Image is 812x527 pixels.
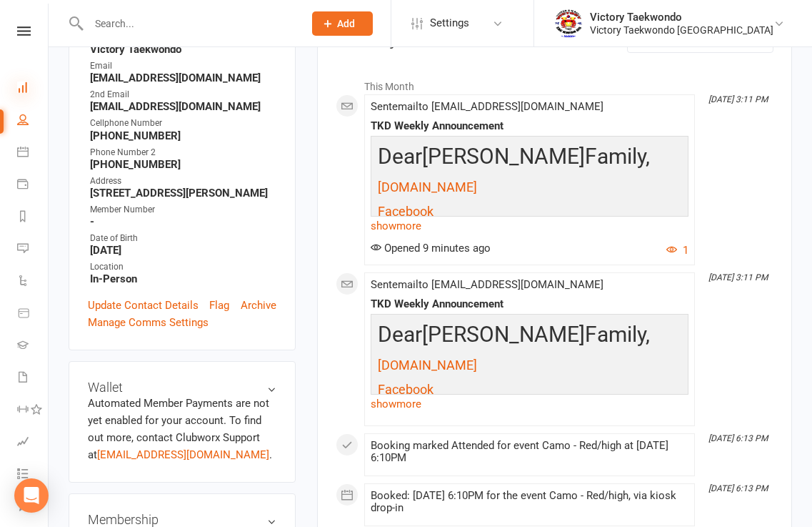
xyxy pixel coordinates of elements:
div: Open Intercom Messenger [14,478,49,513]
img: thumb_image1542833469.png [554,9,583,38]
span: Facebook [378,382,433,397]
h3: Activity [336,27,773,49]
span: Family, [585,322,650,347]
a: Flag [209,297,229,314]
i: [DATE] 6:13 PM [708,433,768,443]
strong: [EMAIL_ADDRESS][DOMAIN_NAME] [90,100,276,113]
div: Location [90,260,276,274]
div: Victory Taekwondo [590,11,773,24]
button: 1 [666,242,688,259]
i: [DATE] 3:11 PM [708,94,768,104]
a: show more [371,394,688,414]
span: Family, [585,144,650,169]
span: Facebook [378,204,433,219]
a: [DOMAIN_NAME] [378,182,477,194]
a: Archive [241,297,276,314]
strong: [DATE] [90,244,276,257]
a: Calendar [17,137,49,169]
a: Reports [17,202,49,234]
strong: - [90,215,276,228]
div: TKD Weekly Announcement [371,298,688,310]
span: [PERSON_NAME] [422,322,585,347]
a: Payments [17,169,49,202]
div: Email [90,59,276,73]
span: Settings [430,7,469,39]
strong: [EMAIL_ADDRESS][DOMAIN_NAME] [90,72,276,84]
span: Opened 9 minutes ago [371,242,491,255]
div: Member Number [90,203,276,217]
li: This Month [336,72,773,94]
span: Dear [378,144,422,169]
div: Date of Birth [90,232,276,245]
div: 2nd Email [90,88,276,102]
a: show more [371,216,688,236]
div: Address [90,174,276,188]
strong: [PHONE_NUMBER] [90,158,276,171]
strong: [STREET_ADDRESS][PERSON_NAME] [90,187,276,200]
no-payment-system: Automated Member Payments are not yet enabled for your account. To find out more, contact Clubwor... [88,397,272,461]
span: Sent email to [EMAIL_ADDRESS][DOMAIN_NAME] [371,278,603,291]
span: [DOMAIN_NAME] [378,179,477,194]
span: [DOMAIN_NAME] [378,358,477,373]
div: Booked: [DATE] 6:10PM for the event Camo - Red/high, via kiosk drop-in [371,490,688,514]
a: Manage Comms Settings [88,314,209,331]
a: Facebook [378,206,433,219]
button: Add [312,11,373,36]
a: [DOMAIN_NAME] [378,360,477,373]
span: Dear [378,322,422,347]
a: Assessments [17,427,49,459]
span: Add [337,18,355,29]
div: TKD Weekly Announcement [371,120,688,132]
i: [DATE] 3:11 PM [708,272,768,282]
a: Dashboard [17,73,49,105]
strong: Victory Taekwondo [90,43,276,56]
h3: Wallet [88,380,276,395]
div: Victory Taekwondo [GEOGRAPHIC_DATA] [590,24,773,36]
a: People [17,105,49,137]
h3: Membership [88,513,276,527]
input: Search... [84,14,294,34]
strong: [PHONE_NUMBER] [90,129,276,142]
a: Update Contact Details [88,297,199,314]
span: Sent email to [EMAIL_ADDRESS][DOMAIN_NAME] [371,100,603,113]
div: Cellphone Number [90,117,276,130]
div: Phone Number 2 [90,146,276,159]
span: [PERSON_NAME] [422,144,585,169]
a: Product Sales [17,298,49,330]
strong: In-Person [90,272,276,285]
div: Booking marked Attended for event Camo - Red/high at [DATE] 6:10PM [371,440,688,464]
a: Facebook [378,384,433,397]
a: [EMAIL_ADDRESS][DOMAIN_NAME] [97,448,269,461]
i: [DATE] 6:13 PM [708,483,768,493]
